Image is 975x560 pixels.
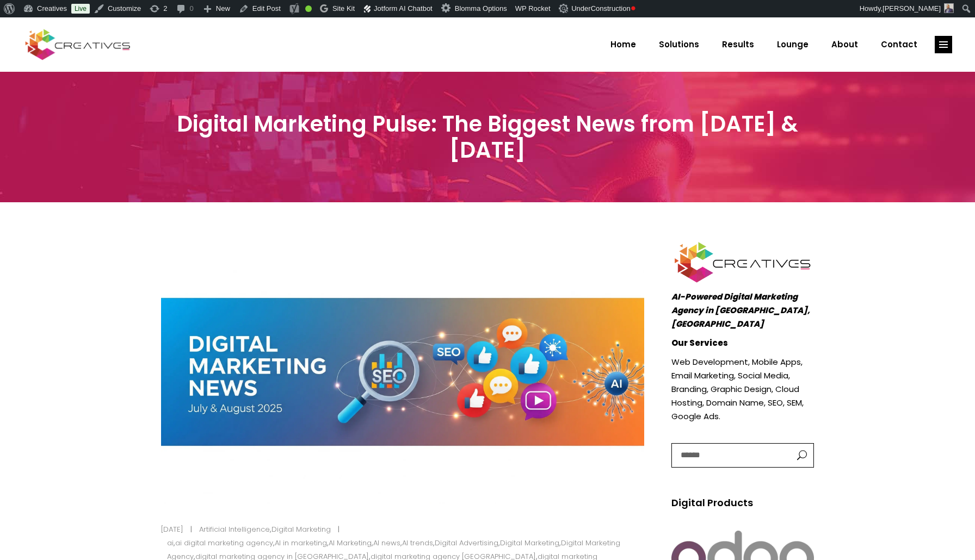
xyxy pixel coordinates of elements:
span: About [831,30,858,59]
img: Creatives | Digital Marketing Pulse: The Biggest News from July & August 2025 [559,4,570,13]
span: Solutions [659,30,699,59]
strong: Our Services [671,337,728,349]
button: button [786,444,813,467]
a: ai [167,538,174,548]
a: Digital Advertising [435,538,498,548]
span: Home [610,30,636,59]
div: , [193,522,338,536]
img: Creatives | Digital Marketing Pulse: The Biggest News from July & August 2025 [671,240,814,284]
h3: Digital Marketing Pulse: The Biggest News from [DATE] & [DATE] [161,111,814,163]
a: Solutions [647,30,711,59]
a: Digital Marketing [271,524,331,534]
a: Artificial Intelligence [199,524,270,534]
span: Site Kit [332,4,355,13]
a: link [935,36,952,53]
em: AI-Powered Digital Marketing Agency in [GEOGRAPHIC_DATA], [GEOGRAPHIC_DATA] [671,291,810,329]
img: Creatives | Digital Marketing Pulse: The Biggest News from July & August 2025 [161,240,644,503]
a: [DATE] [161,524,183,534]
div: Good [305,5,312,12]
img: Creatives | Digital Marketing Pulse: The Biggest News from July & August 2025 [944,3,954,13]
a: Contact [869,30,929,59]
a: Live [71,4,90,14]
a: AI Marketing [329,538,372,548]
a: Lounge [766,30,820,59]
span: Lounge [777,30,809,59]
a: ai digital marketing agency [175,538,273,548]
a: Home [599,30,647,59]
a: Results [711,30,766,59]
a: About [820,30,869,59]
span: [PERSON_NAME] [883,4,941,13]
span: Results [722,30,754,59]
a: AI trends [402,538,433,548]
span: Contact [881,30,917,59]
img: Creatives [23,28,133,61]
p: Web Development, Mobile Apps, Email Marketing, Social Media, Branding, Graphic Design, Cloud Host... [671,355,814,423]
a: AI news [373,538,400,548]
a: AI in marketing [275,538,327,548]
h5: Digital Products [671,495,814,511]
a: Digital Marketing [500,538,559,548]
